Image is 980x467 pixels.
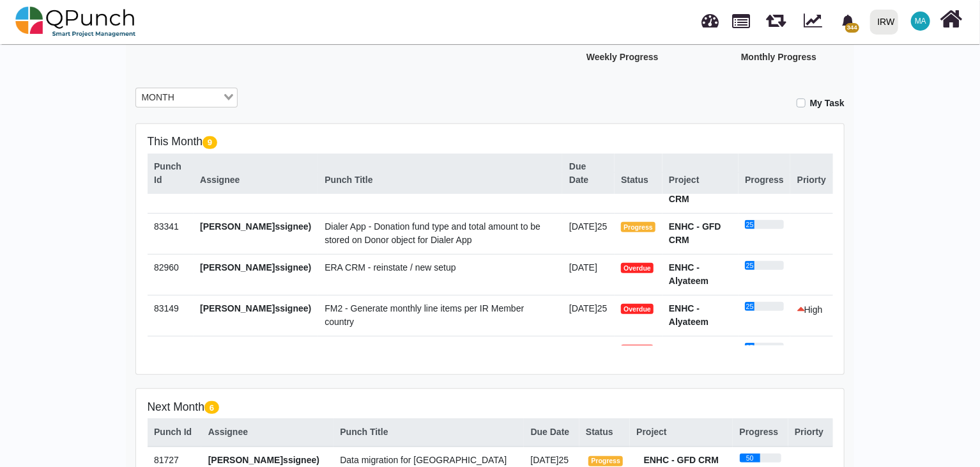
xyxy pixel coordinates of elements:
span: 81727 [154,455,179,465]
span: Projects [733,8,751,28]
div: 50 [740,454,761,463]
div: Punch Id [154,161,187,187]
span: [PERSON_NAME]ssignee) [200,221,311,232]
div: Progress [745,174,784,187]
div: Status [621,174,655,187]
span: [PERSON_NAME]ssignee) [208,455,319,465]
h5: This Month [148,135,833,148]
div: 25 [745,302,754,311]
div: Punch Title [325,174,556,187]
div: Assignee [208,425,327,439]
div: Project [669,174,731,187]
span: 9 [203,136,217,149]
div: Punch Id [154,425,195,439]
td: High [790,295,832,336]
span: Overdue [621,304,654,314]
div: Project [636,425,726,439]
span: [PERSON_NAME]ssignee) [200,262,311,273]
span: Progress [588,456,623,466]
span: Mahmood Ashraf [911,12,930,31]
div: Dynamic Report [797,1,834,43]
span: 83341 [154,221,179,232]
a: bell fill344 [834,1,865,41]
div: 25 [745,261,754,270]
div: Due Date [531,425,572,439]
span: 6 [204,401,219,414]
strong: ENHC - GFD CRM [669,221,721,245]
td: [DATE] [562,254,614,295]
label: My Task [810,97,845,110]
img: qpunch-sp.fa6292f.png [15,3,136,41]
svg: bell fill [841,15,855,28]
span: 344 [845,23,859,33]
span: 83149 [154,303,179,313]
input: Search for option [178,91,221,105]
span: Releases [766,6,786,28]
a: MA [903,1,938,42]
span: 83225 [154,344,179,354]
span: ERA CRM - reinstate / new setup [325,262,456,273]
strong: ENHC - Alyateem [669,262,708,286]
div: Status [586,425,623,439]
div: Due Date [569,161,608,187]
span: Dialer App - Donation fund type and total amount to be stored on Donor object for Dialer App [325,221,540,245]
strong: ENHC - Alyateem [669,344,708,368]
td: [DATE]25 [562,336,614,377]
span: MONTH [139,91,177,105]
div: Priorty [795,425,826,439]
div: Progress [740,425,781,439]
span: Overdue [621,345,654,355]
div: Assignee [200,174,311,187]
td: [DATE]25 [562,295,614,336]
span: Overdue [621,263,654,273]
td: [DATE]25 [562,213,614,254]
div: 25 [745,343,754,352]
a: IRW [864,1,903,43]
div: IRW [878,11,895,33]
strong: ENHC - Alyateem [669,303,708,327]
div: Punch Title [340,425,517,439]
div: Search for option [135,88,238,108]
text: Weekly Progress [586,52,659,62]
div: 25 [745,220,754,229]
span: FM2-Quarterly invoice summary [325,344,452,354]
span: MA [915,17,926,25]
text: Monthly Progress [741,52,816,62]
span: Progress [621,222,655,232]
i: Home [940,7,963,31]
span: [PERSON_NAME]ssignee) [200,344,311,354]
h5: Next Month [148,400,833,414]
span: Data migration for [GEOGRAPHIC_DATA] [340,455,507,465]
div: Priorty [797,174,826,187]
span: Dashboard [702,8,719,27]
span: [PERSON_NAME]ssignee) [200,303,311,313]
span: FM2 - Generate monthly line items per IR Member country [325,303,524,327]
strong: ENHC - GFD CRM [644,455,719,465]
span: 82960 [154,262,179,273]
div: Notification [837,10,859,33]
